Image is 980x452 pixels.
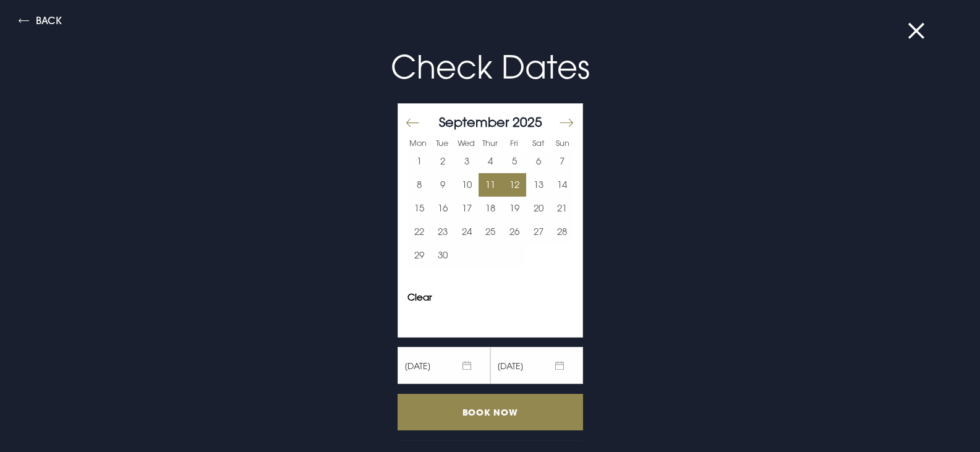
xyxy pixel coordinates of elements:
td: Choose Monday, September 15, 2025 as your end date. [407,197,432,220]
td: Choose Wednesday, September 10, 2025 as your end date. [455,173,479,197]
button: Clear [407,292,432,302]
button: Move forward to switch to the next month. [558,109,573,135]
button: 14 [550,173,574,197]
td: Choose Saturday, September 27, 2025 as your end date. [526,220,550,244]
td: Choose Wednesday, September 17, 2025 as your end date. [455,197,479,220]
p: Check Dates [196,43,785,91]
td: Choose Sunday, September 28, 2025 as your end date. [550,220,574,244]
td: Choose Wednesday, September 24, 2025 as your end date. [455,220,479,244]
button: 22 [407,220,432,244]
button: 2 [431,150,455,173]
button: 5 [503,150,527,173]
td: Choose Monday, September 29, 2025 as your end date. [407,244,432,267]
td: Choose Sunday, September 21, 2025 as your end date. [550,197,574,220]
td: Choose Tuesday, September 30, 2025 as your end date. [431,244,455,267]
button: 19 [503,197,527,220]
button: 15 [407,197,432,220]
button: 13 [526,173,550,197]
button: 18 [479,197,503,220]
button: 9 [431,173,455,197]
td: Choose Friday, September 5, 2025 as your end date. [503,150,527,173]
td: Choose Saturday, September 6, 2025 as your end date. [526,150,550,173]
button: 30 [431,244,455,267]
td: Choose Friday, September 19, 2025 as your end date. [503,197,527,220]
button: 17 [455,197,479,220]
button: 21 [550,197,574,220]
button: 7 [550,150,574,173]
span: [DATE] [398,347,490,384]
button: Back [19,15,62,30]
button: 26 [503,220,527,244]
td: Choose Saturday, September 13, 2025 as your end date. [526,173,550,197]
button: 6 [526,150,550,173]
button: 23 [431,220,455,244]
td: Choose Thursday, September 18, 2025 as your end date. [479,197,503,220]
td: Choose Thursday, September 4, 2025 as your end date. [479,150,503,173]
td: Choose Monday, September 1, 2025 as your end date. [407,150,432,173]
td: Choose Tuesday, September 9, 2025 as your end date. [431,173,455,197]
button: 3 [455,150,479,173]
button: 20 [526,197,550,220]
td: Choose Friday, September 26, 2025 as your end date. [503,220,527,244]
button: 24 [455,220,479,244]
button: Move backward to switch to the previous month. [405,109,420,135]
button: 29 [407,244,432,267]
span: 2025 [513,114,542,130]
button: 25 [479,220,503,244]
td: Choose Thursday, September 25, 2025 as your end date. [479,220,503,244]
button: 27 [526,220,550,244]
td: Choose Sunday, September 14, 2025 as your end date. [550,173,574,197]
button: 8 [407,173,432,197]
button: 10 [455,173,479,197]
td: Choose Monday, September 22, 2025 as your end date. [407,220,432,244]
button: 16 [431,197,455,220]
button: 11 [479,173,503,197]
td: Choose Monday, September 8, 2025 as your end date. [407,173,432,197]
td: Selected. Thursday, September 11, 2025 [479,173,503,197]
button: 28 [550,220,574,244]
td: Choose Tuesday, September 2, 2025 as your end date. [431,150,455,173]
td: Choose Saturday, September 20, 2025 as your end date. [526,197,550,220]
td: Choose Tuesday, September 23, 2025 as your end date. [431,220,455,244]
span: September [439,114,509,130]
td: Choose Sunday, September 7, 2025 as your end date. [550,150,574,173]
button: 4 [479,150,503,173]
td: Choose Friday, September 12, 2025 as your end date. [503,173,527,197]
span: [DATE] [490,347,583,384]
button: 1 [407,150,432,173]
input: Book Now [398,394,583,430]
td: Choose Tuesday, September 16, 2025 as your end date. [431,197,455,220]
td: Choose Wednesday, September 3, 2025 as your end date. [455,150,479,173]
button: 12 [503,173,527,197]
